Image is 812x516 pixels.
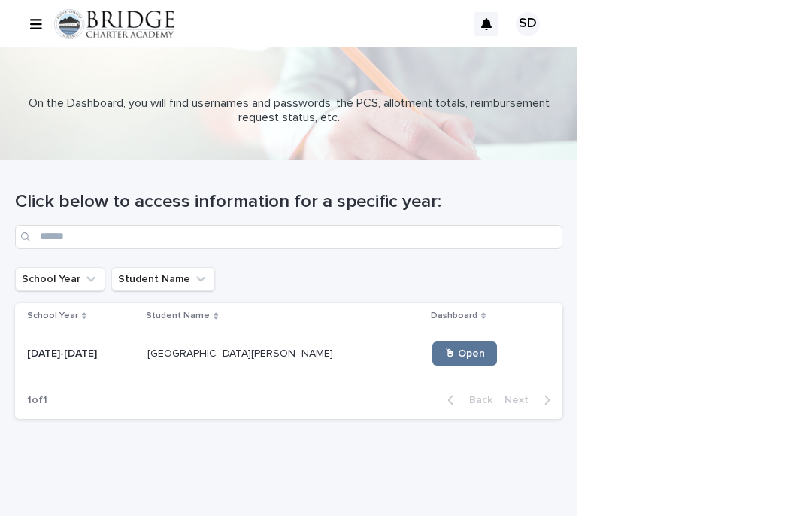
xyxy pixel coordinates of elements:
p: On the Dashboard, you will find usernames and passwords, the PCS, allotment totals, reimbursement... [15,96,562,125]
input: Search [15,225,562,249]
p: School Year [27,308,78,324]
a: 🖱 Open [432,341,497,366]
h1: Click below to access information for a specific year: [15,191,562,213]
span: 🖱 Open [444,348,485,359]
p: 1 of 1 [15,382,59,419]
span: Back [460,395,492,405]
button: School Year [15,267,105,291]
button: Back [435,393,498,407]
div: SD [516,12,540,36]
button: Next [498,393,562,407]
p: [GEOGRAPHIC_DATA][PERSON_NAME] [147,345,336,360]
p: Student Name [146,308,210,324]
tr: [DATE]-[DATE][DATE]-[DATE] [GEOGRAPHIC_DATA][PERSON_NAME][GEOGRAPHIC_DATA][PERSON_NAME] 🖱 Open [15,329,562,378]
p: Dashboard [431,308,477,324]
img: V1C1m3IdTEidaUdm9Hs0 [54,9,174,39]
p: [DATE]-[DATE] [27,345,100,360]
button: Student Name [111,267,215,291]
span: Next [504,395,538,405]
